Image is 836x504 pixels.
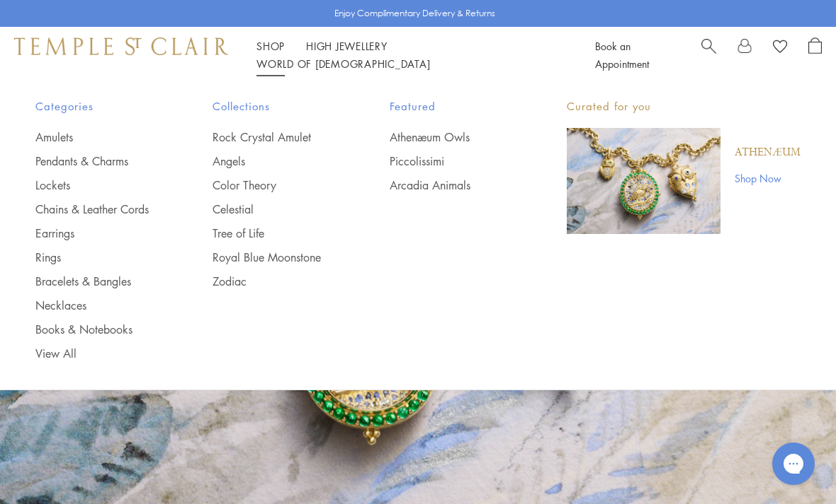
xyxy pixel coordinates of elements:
[256,57,430,71] a: World of [DEMOGRAPHIC_DATA]World of [DEMOGRAPHIC_DATA]
[390,153,510,169] a: Piccolissimi
[35,129,156,145] a: Amulets
[390,177,510,193] a: Arcadia Animals
[390,98,510,115] span: Featured
[701,37,716,73] a: Search
[213,129,333,145] a: Rock Crystal Amulet
[35,177,156,193] a: Lockets
[390,129,510,145] a: Athenæum Owls
[35,346,156,361] a: View All
[35,274,156,289] a: Bracelets & Bangles
[256,39,285,53] a: ShopShop
[35,201,156,217] a: Chains & Leather Cords
[567,98,801,115] p: Curated for you
[773,37,787,59] a: View Wishlist
[595,39,649,71] a: Book an Appointment
[35,298,156,313] a: Necklaces
[306,39,388,53] a: High JewelleryHigh Jewellery
[35,225,156,241] a: Earrings
[14,37,228,54] img: Temple St. Clair
[808,37,822,73] a: Open Shopping Bag
[213,98,333,115] span: Collections
[735,170,801,186] a: Shop Now
[213,153,333,169] a: Angels
[256,37,563,73] nav: Main navigation
[213,201,333,217] a: Celestial
[765,438,822,490] iframe: Gorgias live chat messenger
[334,6,495,20] p: Enjoy Complimentary Delivery & Returns
[213,225,333,241] a: Tree of Life
[35,98,156,115] span: Categories
[213,250,333,265] a: Royal Blue Moonstone
[35,153,156,169] a: Pendants & Charms
[35,322,156,337] a: Books & Notebooks
[213,274,333,289] a: Zodiac
[735,145,801,160] a: Athenæum
[213,177,333,193] a: Color Theory
[35,250,156,265] a: Rings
